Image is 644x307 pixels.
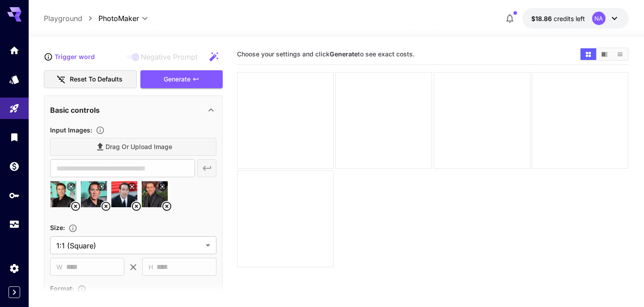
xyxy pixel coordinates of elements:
[592,12,606,25] div: NA
[554,15,585,22] span: credits left
[56,262,63,272] span: W
[44,13,82,24] a: Playground
[237,50,415,58] span: Choose your settings and click to see exact costs.
[141,51,198,62] span: Negative Prompt
[50,99,216,121] div: Basic controls
[123,51,205,62] span: Negative prompts are not compatible with the selected model.
[65,224,81,233] button: Adjust the dimensions of the generated image by specifying its width and height in pixels, or sel...
[148,262,153,272] span: H
[9,263,20,274] div: Settings
[531,14,585,23] div: $18.85648
[44,48,94,66] button: Trigger word
[92,126,108,135] button: Upload a reference image to guide the result. This is needed for Image-to-Image or Inpainting. Su...
[56,240,202,251] span: 1:1 (Square)
[531,15,554,22] span: $18.86
[44,13,98,24] nav: breadcrumb
[50,126,92,134] span: Input Images :
[9,45,20,56] div: Home
[140,70,223,89] button: Generate
[9,132,20,143] div: Library
[50,224,65,231] span: Size :
[9,74,20,85] div: Models
[164,74,191,85] span: Generate
[98,13,139,24] span: PhotoMaker
[9,190,20,201] div: API Keys
[9,161,20,172] div: Wallet
[580,48,596,60] button: Show images in grid view
[612,48,628,60] button: Show images in list view
[9,103,20,114] div: Playground
[44,70,137,89] button: Reset to defaults
[50,105,100,115] p: Basic controls
[597,48,612,60] button: Show images in video view
[580,47,629,61] div: Show images in grid viewShow images in video viewShow images in list view
[55,52,95,61] p: Trigger word
[522,8,629,29] button: $18.85648NA
[330,50,358,58] b: Generate
[8,286,20,298] button: Expand sidebar
[9,219,20,230] div: Usage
